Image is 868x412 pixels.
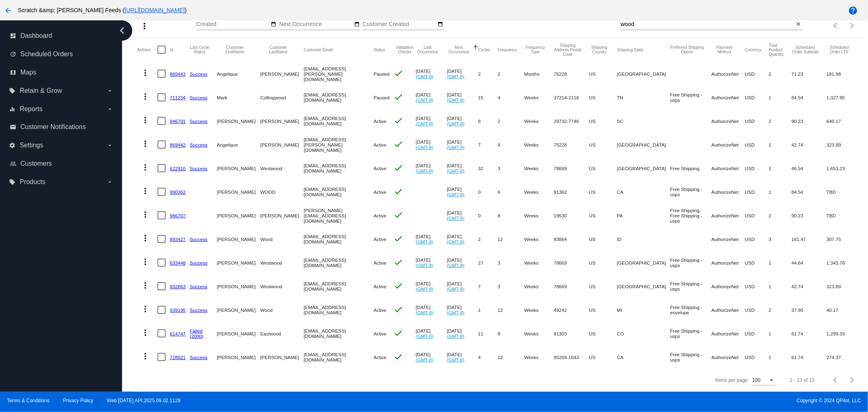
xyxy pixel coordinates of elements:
mat-cell: 7 [478,133,498,156]
mat-cell: 83864 [554,227,589,251]
a: (GMT-8) [447,97,464,103]
button: Change sorting for CurrencyIso [745,47,761,52]
mat-cell: AuthorizeNet [711,109,745,133]
button: Change sorting for NextOccurrenceUtc [447,45,471,54]
input: Search [621,21,794,28]
mat-cell: 32 [478,156,498,180]
mat-cell: 1,653.23 [826,156,859,180]
mat-cell: US [589,133,617,156]
mat-cell: Free Shipping - usps [670,251,712,274]
button: Change sorting for FrequencyType [524,45,547,54]
mat-cell: 49242 [554,298,589,322]
mat-cell: 11 [478,322,498,345]
a: 932663 [170,284,186,289]
mat-cell: Weeks [524,133,554,156]
mat-cell: Weeks [524,109,554,133]
mat-cell: [EMAIL_ADDRESS][DOMAIN_NAME] [304,298,374,322]
mat-cell: TBD [826,204,859,227]
mat-cell: [DATE] [416,322,447,345]
a: [URL][DOMAIN_NAME] [125,7,185,13]
mat-cell: AuthorizeNet [711,62,745,85]
mat-cell: AuthorizeNet [711,85,745,109]
mat-cell: Free Shipping, Free Shipping - usps [670,204,712,227]
mat-cell: [DATE] [416,274,447,298]
mat-cell: 1 [769,180,791,204]
mat-cell: 1 [769,274,791,298]
mat-icon: more_vert [140,210,150,219]
mat-cell: US [589,85,617,109]
mat-cell: 78669 [554,251,589,274]
a: dashboard Dashboard [10,29,113,42]
mat-cell: Weeks [524,85,554,109]
mat-cell: 3 [769,227,791,251]
span: Scheduled Orders [20,50,73,58]
mat-cell: USD [745,274,769,298]
mat-cell: [PERSON_NAME] [217,298,260,322]
a: (GMT-8) [416,263,433,268]
mat-cell: 1 [769,156,791,180]
mat-cell: USD [745,251,769,274]
mat-cell: 75228 [554,133,589,156]
mat-cell: 323.89 [826,133,859,156]
i: email [10,124,16,130]
span: Maps [20,69,36,76]
mat-icon: more_vert [140,92,150,101]
mat-cell: AuthorizeNet [711,322,745,345]
mat-cell: 8 [478,109,498,133]
mat-cell: [EMAIL_ADDRESS][PERSON_NAME][DOMAIN_NAME] [304,133,374,156]
mat-cell: 42.74 [791,133,826,156]
mat-cell: 1 [769,133,791,156]
mat-cell: [PERSON_NAME] [217,204,260,227]
mat-cell: [DATE] [447,298,478,322]
mat-cell: Weeks [524,298,554,322]
mat-cell: Free Shipping [670,156,712,180]
a: 614747 [170,331,186,336]
a: email Customer Notifications [10,121,113,134]
mat-cell: 1,343.78 [826,251,859,274]
mat-cell: USD [745,298,769,322]
mat-cell: 1 [769,85,791,109]
mat-icon: more_vert [140,257,150,267]
mat-cell: 12 [498,227,524,251]
mat-cell: [DATE] [447,156,478,180]
a: map Maps [10,66,113,79]
mat-cell: USD [745,109,769,133]
mat-cell: 1,327.95 [826,85,859,109]
a: (GMT-8) [447,310,464,315]
mat-cell: [DATE] [447,251,478,274]
a: 946701 [170,118,186,124]
mat-cell: [EMAIL_ADDRESS][DOMAIN_NAME] [304,180,374,204]
mat-cell: 27 [478,251,498,274]
button: Change sorting for Subtotal [791,45,819,54]
i: people_outline [10,160,16,167]
mat-icon: more_vert [140,68,150,78]
mat-cell: Mark [217,85,260,109]
mat-cell: Months [524,62,554,85]
mat-icon: more_vert [140,233,150,243]
mat-cell: Weeks [524,251,554,274]
a: (GMT-8) [447,145,464,150]
mat-cell: 19530 [554,204,589,227]
mat-cell: 75228 [554,62,589,85]
mat-cell: 90.23 [791,204,826,227]
mat-cell: 8 [498,322,524,345]
mat-cell: AuthorizeNet [711,298,745,322]
a: Success [190,237,208,242]
mat-cell: 1,299.33 [826,322,859,345]
mat-cell: AuthorizeNet [711,180,745,204]
mat-cell: Weeks [524,322,554,345]
mat-cell: [DATE] [416,62,447,85]
mat-cell: Free Shipping - usps [670,180,712,204]
mat-cell: [EMAIL_ADDRESS][DOMAIN_NAME] [304,156,374,180]
mat-cell: 0 [478,204,498,227]
mat-cell: 1 [478,298,498,322]
a: (GMT-8) [416,168,433,173]
mat-icon: more_vert [140,186,150,196]
mat-cell: Weeks [524,156,554,180]
mat-cell: US [589,109,617,133]
button: Change sorting for LastProcessingCycleId [190,45,210,54]
button: Clear [794,20,802,29]
button: Change sorting for CustomerFirstName [217,45,253,54]
mat-cell: [DATE] [447,62,478,85]
mat-cell: [PERSON_NAME] [260,204,304,227]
